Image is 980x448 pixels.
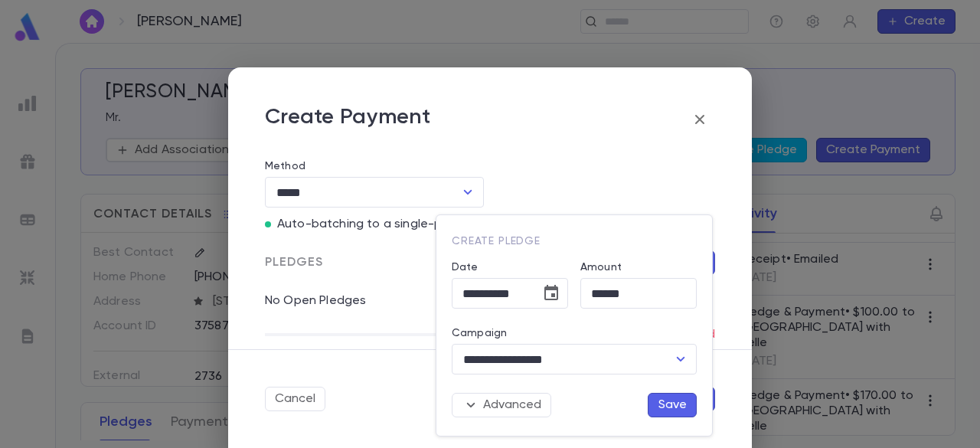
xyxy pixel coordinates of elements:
span: Create Pledge [452,236,541,247]
label: Amount [580,261,622,273]
button: Choose date, selected date is Oct 1, 2025 [536,278,567,309]
label: Campaign [452,327,507,339]
button: Advanced [452,393,551,417]
label: Date [452,261,568,273]
button: Save [648,393,697,417]
button: Open [670,348,691,370]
